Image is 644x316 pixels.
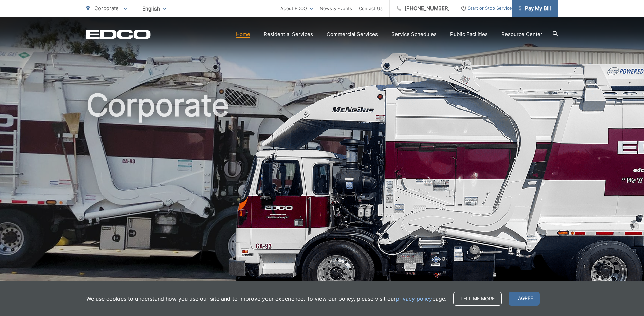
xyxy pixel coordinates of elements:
[86,88,558,303] h1: Corporate
[320,4,352,13] a: News & Events
[264,30,313,38] a: Residential Services
[453,292,502,306] a: Tell me more
[391,30,437,38] a: Service Schedules
[94,5,119,12] span: Corporate
[501,30,542,38] a: Resource Center
[137,3,171,15] span: English
[359,4,383,13] a: Contact Us
[519,4,551,13] span: Pay My Bill
[450,30,488,38] a: Public Facilities
[280,4,313,13] a: About EDCO
[86,29,151,39] a: EDCD logo. Return to the homepage.
[86,295,446,303] p: We use cookies to understand how you use our site and to improve your experience. To view our pol...
[509,292,540,306] span: I agree
[236,30,250,38] a: Home
[396,295,432,303] a: privacy policy
[327,30,378,38] a: Commercial Services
